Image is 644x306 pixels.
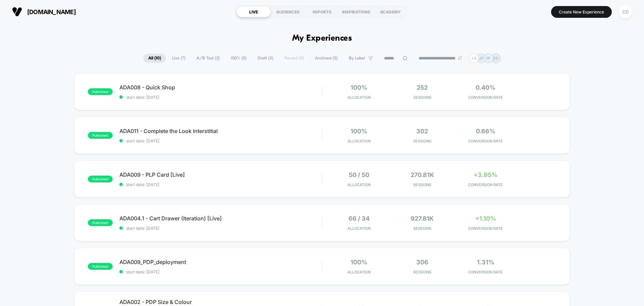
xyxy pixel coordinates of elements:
[226,54,252,63] span: 100% ( 5 )
[349,56,365,61] span: By Label
[455,182,516,187] span: CONVERSION RATE
[192,54,225,63] span: A/B Test ( 2 )
[339,6,373,17] div: INSPIRATIONS
[119,95,322,100] span: start date: [DATE]
[551,6,612,18] button: Create New Experience
[292,34,352,43] h1: My Experiences
[351,259,367,266] span: 100%
[348,215,370,222] span: 66 / 34
[455,139,516,143] span: CONVERSION RATE
[617,5,634,19] button: CD
[119,138,322,143] span: start date: [DATE]
[119,215,322,222] span: ADA004.1 - Cart Drawer (Iteration) [Live]
[310,54,343,63] span: Archived ( 5 )
[88,219,113,226] span: published
[347,182,371,187] span: Allocation
[416,128,428,135] span: 302
[455,226,516,231] span: CONVERSION RATE
[392,182,452,187] span: Sessions
[88,88,113,95] span: published
[347,139,371,143] span: Allocation
[619,5,632,18] div: CD
[458,56,462,60] img: end
[347,95,371,100] span: Allocation
[487,56,490,61] p: IP
[119,299,322,305] span: ADA002 - PDP Size & Colour
[119,226,322,231] span: start date: [DATE]
[236,6,271,17] div: LIVE
[351,84,367,91] span: 100%
[347,226,371,231] span: Allocation
[392,270,452,274] span: Sessions
[373,6,408,17] div: ACADEMY
[119,182,322,187] span: start date: [DATE]
[474,171,497,178] span: +3.95%
[119,128,322,134] span: ADA011 - Complete the Look Interstitial
[477,259,494,266] span: 1.31%
[143,54,166,63] span: All ( 10 )
[392,139,452,143] span: Sessions
[392,226,452,231] span: Sessions
[88,176,113,182] span: published
[476,84,495,91] span: 0.40%
[476,128,495,135] span: 0.66%
[27,8,76,15] span: [DOMAIN_NAME]
[167,54,191,63] span: Live ( 7 )
[119,171,322,178] span: ADA009 - PLP Card [Live]
[475,215,496,222] span: +1.10%
[392,95,452,100] span: Sessions
[305,6,339,17] div: REPORTS
[349,171,369,178] span: 50 / 50
[351,128,367,135] span: 100%
[411,215,434,222] span: 927.81k
[347,270,371,274] span: Allocation
[88,263,113,270] span: published
[417,84,428,91] span: 252
[271,6,305,17] div: AUDIENCES
[455,95,516,100] span: CONVERSION RATE
[469,53,479,63] div: + 4
[12,7,22,17] img: Visually logo
[416,259,428,266] span: 306
[493,56,499,61] p: SD
[119,84,322,91] span: ADA008 - Quick Shop
[119,259,322,265] span: ADA009_PDP_deployment
[411,171,434,178] span: 270.81k
[455,270,516,274] span: CONVERSION RATE
[10,6,78,17] button: [DOMAIN_NAME]
[88,132,113,139] span: published
[253,54,278,63] span: Draft ( 3 )
[119,269,322,274] span: start date: [DATE]
[479,56,484,61] p: JP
